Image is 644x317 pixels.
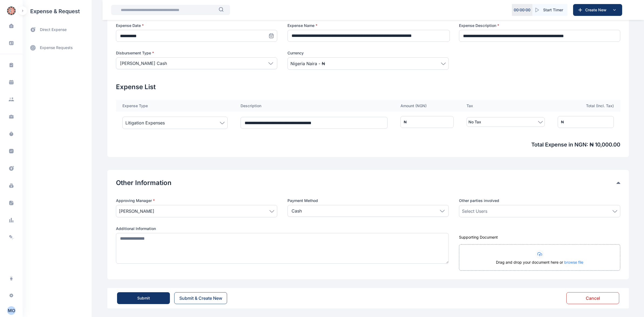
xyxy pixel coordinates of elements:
p: [PERSON_NAME] Cash [120,60,167,67]
button: Create New [573,4,622,16]
h2: Expense List [116,83,620,91]
span: Start Timer [543,7,563,13]
div: ₦ [561,119,564,125]
div: ₦ [404,119,407,125]
th: Tax [460,100,551,112]
button: Start Timer [532,4,567,16]
span: direct expense [40,27,67,33]
div: M O [7,307,16,314]
div: Supporting Document [459,235,620,240]
th: Total (Incl. Tax) [551,100,620,112]
label: Expense Description [459,23,620,28]
label: Disbursement Type [116,50,277,56]
span: [PERSON_NAME] [119,208,154,214]
button: Other Information [116,179,616,187]
button: MO [3,306,19,315]
div: Drag and drop your document here or [459,260,620,270]
span: Other parties involved [459,198,499,203]
label: Payment Method [287,198,449,203]
span: Nigeria Naira - ₦ [290,60,325,67]
button: Submit & Create New [174,292,227,304]
th: Expense Type [116,100,234,112]
label: Expense Name [287,23,449,28]
div: Other Information [116,179,620,187]
span: Create New [583,7,611,13]
span: No Tax [468,119,481,125]
p: 00 : 00 : 00 [514,7,530,13]
th: Amount ( NGN ) [394,100,460,112]
button: Submit [117,292,170,304]
div: Submit [137,295,150,301]
button: Cancel [566,292,619,304]
span: browse file [564,260,583,264]
a: direct expense [23,23,92,37]
label: Expense Date [116,23,277,28]
button: MO [7,306,16,315]
label: Additional Information [116,226,449,231]
p: Cash [292,208,302,214]
a: expense requests [23,41,92,54]
span: Select Users [462,208,487,214]
span: Approving Manager [116,198,155,203]
span: Litigation Expenses [125,120,165,126]
span: Currency [287,50,304,56]
th: Description [234,100,394,112]
span: Total Expense in NGN : ₦ 10,000.00 [116,141,620,148]
div: expense requests [23,37,92,54]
